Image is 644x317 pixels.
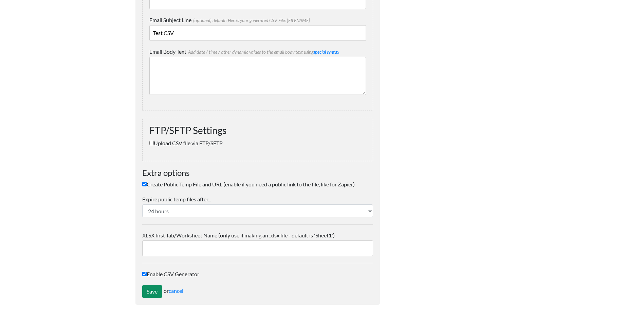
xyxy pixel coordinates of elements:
iframe: Drift Widget Chat Controller [610,283,636,309]
h4: Extra options [142,168,373,178]
label: Expire public temp files after... [142,195,373,203]
label: Email Subject Line [149,16,366,24]
label: Enable CSV Generator [142,270,373,278]
span: (optional) default: Here's your generated CSV File: {FILENAME} [191,18,310,23]
span: Add date / time / other dynamic values to the email body text using [186,49,339,55]
input: Save [142,285,162,298]
input: Create Public Temp File and URL (enable if you need a public link to the file, like for Zapier) [142,182,147,186]
a: cancel [169,287,183,294]
label: Create Public Temp File and URL (enable if you need a public link to the file, like for Zapier) [142,180,373,188]
label: XLSX first Tab/Worksheet Name (only use if making an .xlsx file - default is 'Sheet1') [142,231,373,239]
input: Upload CSV file via FTP/SFTP [149,141,154,145]
input: Enable CSV Generator [142,272,147,276]
h3: FTP/SFTP Settings [149,125,366,136]
div: or [142,285,373,298]
label: Upload CSV file via FTP/SFTP [149,139,366,147]
a: special syntax [313,49,339,55]
label: Email Body Text [149,48,366,56]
